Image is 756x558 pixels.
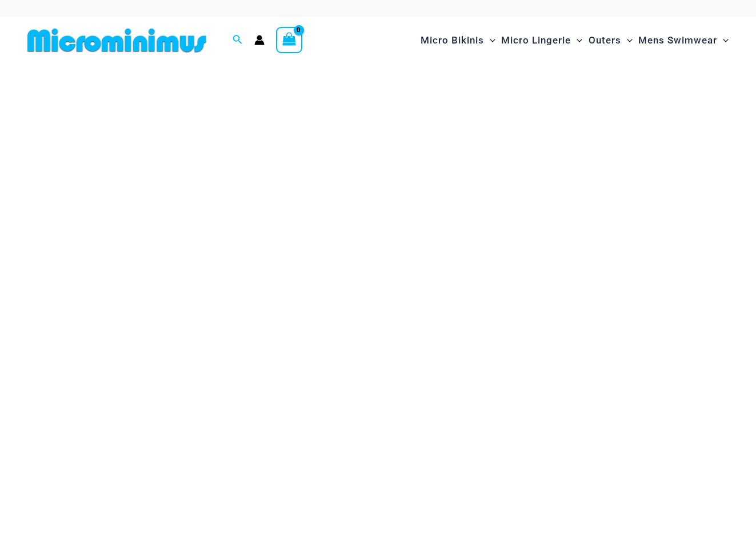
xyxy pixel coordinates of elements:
a: OutersMenu ToggleMenu Toggle [586,23,635,58]
a: View Shopping Cart, empty [276,27,302,53]
img: MM SHOP LOGO FLAT [23,27,211,53]
a: Account icon link [254,35,265,45]
span: Micro Bikinis [421,26,484,55]
a: Search icon link [233,33,243,48]
span: Menu Toggle [717,26,729,55]
a: Micro BikinisMenu ToggleMenu Toggle [418,23,498,58]
span: Micro Lingerie [501,26,571,55]
nav: Site Navigation [416,21,733,60]
span: Menu Toggle [484,26,495,55]
a: Micro LingerieMenu ToggleMenu Toggle [498,23,585,58]
span: Outers [589,26,621,55]
a: Mens SwimwearMenu ToggleMenu Toggle [635,23,731,58]
span: Menu Toggle [621,26,633,55]
span: Mens Swimwear [638,26,717,55]
span: Menu Toggle [571,26,582,55]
